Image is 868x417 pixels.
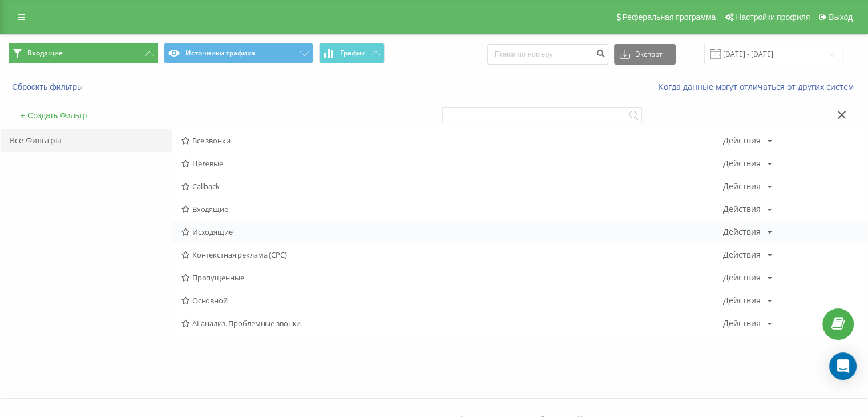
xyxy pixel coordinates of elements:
[723,228,761,236] div: Действия
[659,81,859,92] a: Когда данные могут отличаться от других систем
[723,274,761,282] div: Действия
[829,352,857,380] div: Open Intercom Messenger
[723,296,761,304] div: Действия
[834,110,850,122] button: Закрыть
[181,228,723,236] span: Исходящие
[181,274,723,282] span: Пропущенные
[9,43,158,63] button: Входящие
[181,137,723,145] span: Все звонки
[181,159,723,167] span: Целевые
[723,205,761,213] div: Действия
[181,251,723,259] span: Контекстная реклама (CPC)
[614,44,676,65] button: Экспорт
[487,44,608,65] input: Поиск по номеру
[622,13,716,22] span: Реферальная программа
[723,319,761,327] div: Действия
[723,182,761,190] div: Действия
[181,319,723,327] span: AI-анализ. Проблемные звонки
[181,296,723,304] span: Основной
[340,49,365,57] span: График
[164,43,313,63] button: Источники трафика
[319,43,385,63] button: График
[736,13,810,22] span: Настройки профиля
[9,82,88,92] button: Сбросить фильтры
[723,137,761,145] div: Действия
[1,129,172,152] div: Все Фильтры
[17,110,90,121] button: + Создать Фильтр
[829,13,853,22] span: Выход
[181,205,723,213] span: Входящие
[723,159,761,167] div: Действия
[181,182,723,190] span: Callback
[723,251,761,259] div: Действия
[27,49,63,58] span: Входящие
